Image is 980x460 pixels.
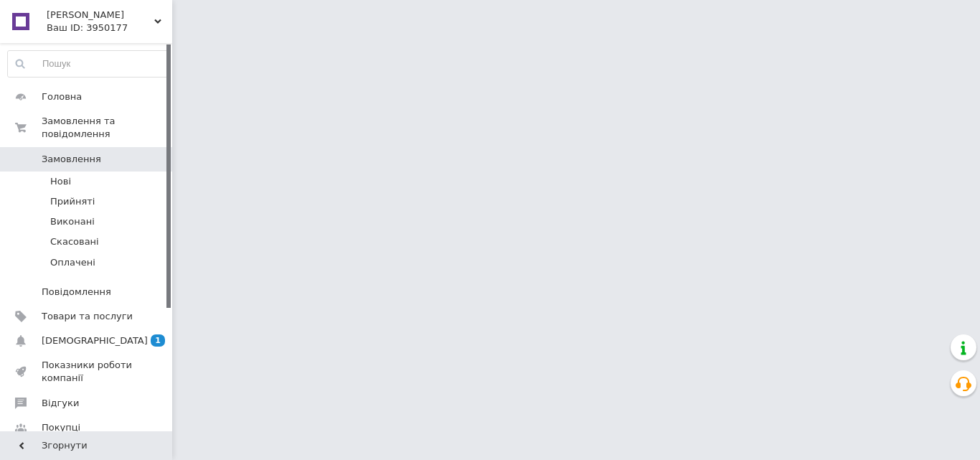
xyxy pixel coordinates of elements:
[42,153,101,166] span: Замовлення
[42,359,133,385] span: Показники роботи компанії
[42,115,172,141] span: Замовлення та повідомлення
[50,256,95,269] span: Оплачені
[151,334,165,347] span: 1
[42,90,82,103] span: Головна
[50,175,71,188] span: Нові
[50,215,95,228] span: Виконані
[42,310,133,323] span: Товари та послуги
[42,397,79,410] span: Відгуки
[42,286,111,299] span: Повідомлення
[42,421,80,434] span: Покупці
[50,195,95,208] span: Прийняті
[8,51,169,77] input: Пошук
[47,9,154,22] span: Степанюк Оксана
[42,334,148,347] span: [DEMOGRAPHIC_DATA]
[47,22,172,34] div: Ваш ID: 3950177
[50,235,99,248] span: Скасовані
